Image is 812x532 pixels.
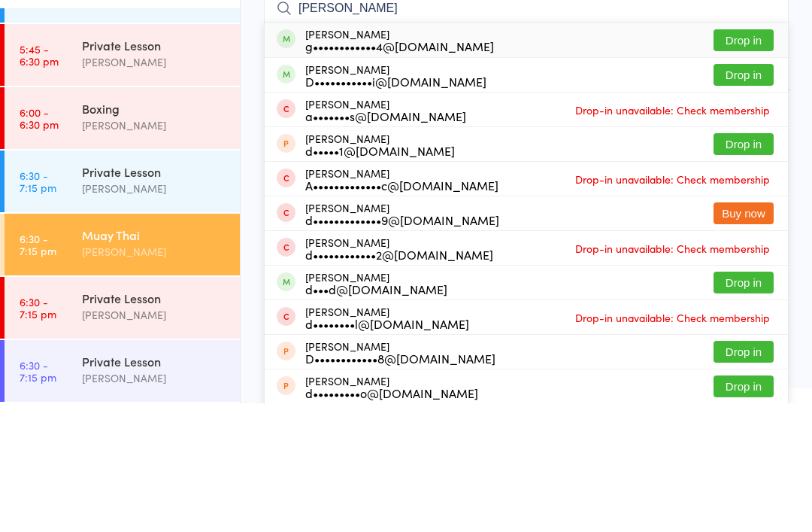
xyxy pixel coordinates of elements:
[20,235,59,259] time: 6:00 - 6:30 pm
[305,377,493,389] div: d••••••••••••2@[DOMAIN_NAME]
[82,498,227,515] div: [PERSON_NAME]
[264,21,789,46] h2: Muay Thai Check-in
[82,182,227,199] div: [PERSON_NAME]
[264,68,765,84] span: [PERSON_NAME]
[20,172,59,196] time: 5:45 - 6:30 pm
[108,69,183,86] div: Any location
[305,204,486,216] div: D•••••••••••i@[DOMAIN_NAME]
[82,292,227,309] div: Private Lesson
[20,298,56,322] time: 6:30 - 7:15 pm
[305,434,469,458] div: [PERSON_NAME]
[20,361,56,385] time: 6:30 - 7:15 pm
[714,470,774,491] button: Drop in
[714,193,774,214] button: Drop in
[714,504,774,526] button: Drop in
[305,342,499,354] div: d•••••••••••••9@[DOMAIN_NAME]
[5,469,240,530] a: 6:30 -7:15 pmPrivate Lesson[PERSON_NAME]
[82,309,227,326] div: [PERSON_NAME]
[714,331,774,353] button: Buy now
[5,153,240,214] a: 5:45 -6:30 pmPrivate Lesson[PERSON_NAME]
[571,296,774,319] span: Drop-in unavailable: Check membership
[20,44,93,69] div: Events for
[305,157,494,181] div: [PERSON_NAME]
[305,481,495,493] div: D••••••••••••8@[DOMAIN_NAME]
[714,262,774,284] button: Drop in
[714,400,774,422] button: Drop in
[305,239,466,251] div: a•••••••s@[DOMAIN_NAME]
[305,400,447,424] div: [PERSON_NAME]
[20,69,56,86] a: [DATE]
[305,169,494,181] div: g••••••••••••4@[DOMAIN_NAME]
[305,515,478,527] div: d•••••••••o@[DOMAIN_NAME]
[82,229,227,245] div: Boxing
[20,488,56,512] time: 6:30 - 7:15 pm
[82,482,227,498] div: Private Lesson
[571,435,774,458] span: Drop-in unavailable: Check membership
[305,273,455,285] div: d•••••1@[DOMAIN_NAME]
[5,216,240,278] a: 6:00 -6:30 pmBoxing[PERSON_NAME]
[305,261,455,285] div: [PERSON_NAME]
[108,44,183,69] div: At
[82,418,227,435] div: Private Lesson
[82,372,227,389] div: [PERSON_NAME]
[305,192,486,216] div: [PERSON_NAME]
[305,330,499,354] div: [PERSON_NAME]
[305,446,469,458] div: d••••••••l@[DOMAIN_NAME]
[82,355,227,372] div: Muay Thai
[571,227,774,250] span: Drop-in unavailable: Check membership
[5,279,240,341] a: 6:30 -7:15 pmPrivate Lesson[PERSON_NAME]
[714,158,774,180] button: Drop in
[15,17,71,29] img: Bulldog Gym Castle Hill Pty Ltd
[305,469,495,493] div: [PERSON_NAME]
[305,226,466,251] div: [PERSON_NAME]
[82,166,227,182] div: Private Lesson
[264,120,789,154] input: Search
[305,503,478,527] div: [PERSON_NAME]
[5,342,240,404] a: 6:30 -7:15 pmMuay Thai[PERSON_NAME]
[305,308,498,320] div: A•••••••••••••c@[DOMAIN_NAME]
[264,53,765,68] span: [DATE] 6:30pm
[305,365,493,389] div: [PERSON_NAME]
[571,366,774,388] span: Drop-in unavailable: Check membership
[305,296,498,320] div: [PERSON_NAME]
[264,84,789,99] span: [GEOGRAPHIC_DATA]
[20,424,56,448] time: 6:30 - 7:15 pm
[82,435,227,452] div: [PERSON_NAME]
[82,245,227,263] div: [PERSON_NAME]
[305,412,447,424] div: d•••d@[DOMAIN_NAME]
[5,406,240,467] a: 6:30 -7:15 pmPrivate Lesson[PERSON_NAME]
